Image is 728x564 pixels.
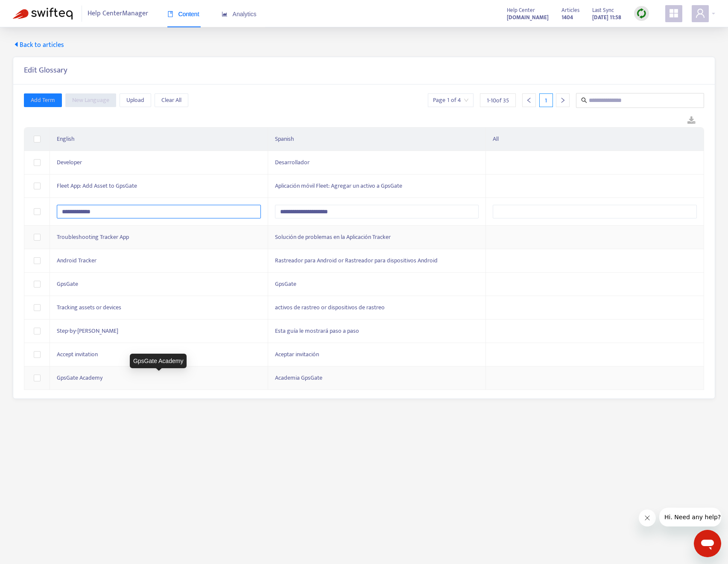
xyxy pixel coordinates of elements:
[57,349,98,359] span: Accept invitation
[561,6,579,15] span: Articles
[268,128,486,151] th: Spanish
[130,354,187,368] div: GpsGate Academy
[24,66,67,76] h5: Edit Glossary
[57,326,118,336] span: Step-by-[PERSON_NAME]
[13,40,64,50] span: Back to articles
[486,128,704,151] th: All
[581,97,587,103] span: search
[88,6,148,22] span: Help Center Manager
[275,326,359,336] span: Esta guía le mostrará paso a paso
[539,93,553,107] div: 1
[275,181,402,191] span: Aplicación móvil Fleet: Agregar un activo a GpsGate
[507,12,549,22] a: [DOMAIN_NAME]
[561,13,573,22] strong: 1404
[275,157,310,167] span: Desarrollador
[13,8,73,20] img: Swifteq
[57,232,129,242] span: Troubleshooting Tracker App
[669,8,679,18] span: appstore
[120,93,151,107] button: Upload
[57,157,82,167] span: Developer
[57,256,96,265] span: Android Tracker
[275,232,391,242] span: Solución de problemas en la Aplicación Tracker
[592,13,621,22] strong: [DATE] 11:58
[167,11,173,17] span: book
[275,256,438,265] span: Rastreador para Android or Rastreador para dispositivos Android
[275,349,319,359] span: Aceptar invitación
[126,96,144,105] span: Upload
[275,302,385,312] span: activos de rastreo or dispositivos de rastreo
[50,128,268,151] th: English
[167,11,199,17] span: Content
[57,181,137,191] span: Fleet App: Add Asset to GpsGate
[526,97,532,103] span: left
[592,6,614,15] span: Last Sync
[161,96,181,105] span: Clear All
[222,11,257,17] span: Analytics
[24,93,62,107] button: Add Term
[636,8,647,19] img: sync.dc5367851b00ba804db3.png
[57,302,121,312] span: Tracking assets or devices
[659,508,721,526] iframe: Mensaje de la compañía
[560,97,566,103] span: right
[13,41,20,48] span: caret-left
[487,96,509,105] span: 1 - 10 of 35
[275,373,322,383] span: Academia GpsGate
[155,93,188,107] button: Clear All
[222,11,228,17] span: area-chart
[57,373,102,383] span: GpsGate Academy
[65,93,116,107] button: New Language
[639,509,656,526] iframe: Cerrar mensaje
[57,279,78,289] span: GpsGate
[275,279,296,289] span: GpsGate
[695,8,705,18] span: user
[694,530,721,557] iframe: Botón para iniciar la ventana de mensajería
[507,6,535,15] span: Help Center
